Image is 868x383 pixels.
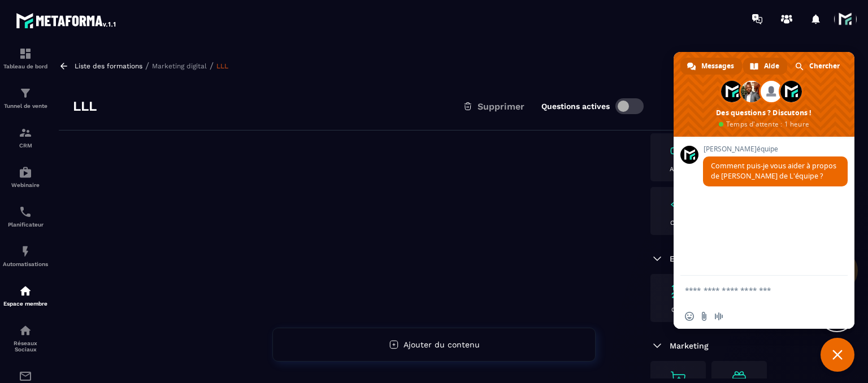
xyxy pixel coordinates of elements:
p: Webinaire [3,182,48,188]
a: formationformationTableau de bord [3,38,48,78]
img: text-image no-wra [669,195,687,214]
img: scheduler [19,205,32,219]
span: Education [670,254,709,263]
img: arrow-down [650,339,664,352]
p: Tunnel de vente [3,103,48,109]
img: social-network [19,324,32,337]
p: Automatisations [3,261,48,267]
span: Insérer un emoji [685,312,694,321]
img: logo [16,10,118,31]
span: Marketing [670,341,709,350]
a: Fermer le chat [821,338,854,372]
a: Messages [680,58,742,75]
a: LLL [216,62,228,70]
span: Aide [764,58,779,75]
span: Message audio [714,312,723,321]
a: formationformationTunnel de vente [3,78,48,117]
span: / [145,60,149,71]
label: Questions actives [541,102,610,111]
p: Planificateur [3,221,48,228]
a: automationsautomationsEspace membre [3,276,48,315]
span: / [210,60,214,71]
textarea: Entrez votre message... [685,276,821,304]
p: Audio [670,166,687,173]
a: automationsautomationsAutomatisations [3,236,48,276]
span: Messages [701,58,734,75]
img: automations [19,245,32,258]
a: social-networksocial-networkRéseaux Sociaux [3,315,48,361]
img: automations [19,284,32,298]
span: Comment puis-je vous aider à propos de [PERSON_NAME] de L'équipe ? [711,161,836,181]
img: text-image no-wra [669,282,687,301]
p: Réseaux Sociaux [3,340,48,352]
img: formation [19,86,32,100]
p: CRM [3,142,48,149]
a: formationformationCRM [3,117,48,157]
img: arrow-down [650,252,664,266]
p: Code [670,219,686,227]
p: Quiz [671,306,685,314]
img: automations [19,166,32,179]
img: formation [19,47,32,60]
p: Espace membre [3,301,48,307]
img: text-image no-wra [669,142,687,160]
span: Envoyer un fichier [700,312,709,321]
a: Aide [743,58,787,75]
a: Marketing digital [152,62,207,70]
span: [PERSON_NAME]équipe [703,145,848,153]
span: Chercher [809,58,840,75]
a: schedulerschedulerPlanificateur [3,197,48,236]
span: Ajouter du contenu [403,340,480,349]
a: Chercher [788,58,848,75]
img: formation [19,126,32,140]
h3: LLL [73,97,97,115]
span: Supprimer [478,101,524,112]
a: Liste des formations [75,62,142,70]
img: email [19,369,32,383]
a: automationsautomationsWebinaire [3,157,48,197]
p: Tableau de bord [3,63,48,69]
